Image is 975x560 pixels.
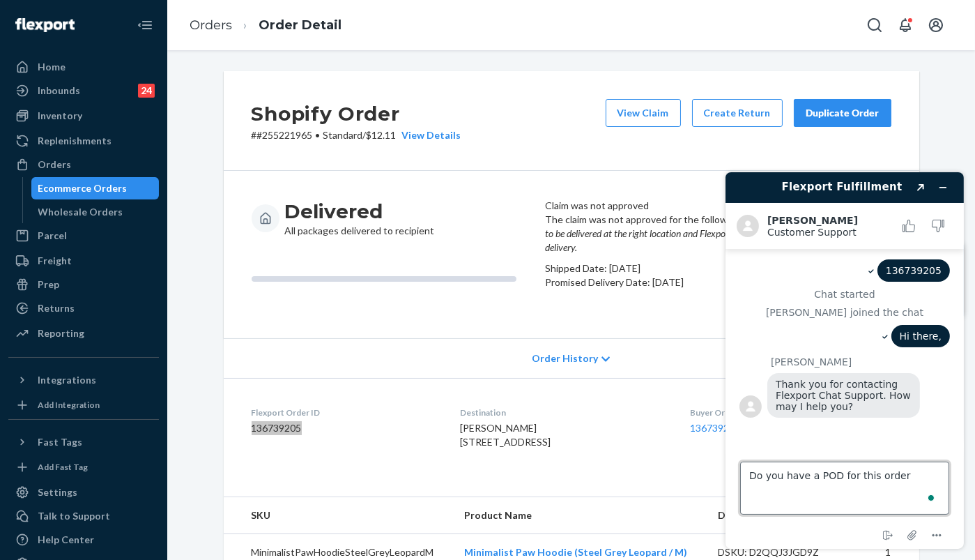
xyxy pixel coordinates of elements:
[38,435,82,449] div: Fast Tags
[38,181,128,195] div: Ecommerce Orders
[38,509,110,523] div: Talk to Support
[138,84,155,98] div: 24
[38,301,75,315] div: Returns
[8,225,159,247] a: Parcel
[8,459,159,476] a: Add Fast Tag
[38,254,72,268] div: Freight
[38,278,59,292] div: Prep
[15,18,75,32] img: Flexport logo
[8,431,159,453] button: Fast Tags
[690,407,891,418] dt: Buyer Order Tracking
[38,326,84,340] div: Reporting
[8,80,159,102] a: Inbounds24
[38,533,94,547] div: Help Center
[545,213,891,255] p: The claim was not approved for the following reason:
[690,422,740,434] a: 136739205
[8,297,159,319] a: Returns
[38,109,82,123] div: Inventory
[252,421,438,435] dd: 136739205
[8,130,159,152] a: Replenishments
[285,199,435,238] div: All packages delivered to recipient
[545,262,891,275] p: Shipped Date: [DATE]
[545,275,891,289] p: Promised Delivery Date: [DATE]
[545,199,891,213] header: Claim was not approved
[38,134,112,148] div: Replenishments
[38,399,100,411] div: Add Integration
[861,11,889,39] button: Open Search Box
[252,407,438,418] dt: Flexport Order ID
[31,201,160,223] a: Wholesale Orders
[38,461,88,473] div: Add Fast Tag
[178,5,353,46] ol: breadcrumbs
[8,273,159,296] a: Prep
[38,158,71,172] div: Orders
[31,10,59,22] span: Chat
[707,497,860,534] th: Details
[545,213,884,253] em: The package was confirmed to be delivered at the right location and Flexport isn't liable for ite...
[453,497,707,534] th: Product Name
[8,105,159,127] a: Inventory
[252,128,461,142] p: # #255221965 / $12.11
[8,56,159,78] a: Home
[8,505,159,527] button: Talk to Support
[8,369,159,391] button: Integrations
[460,422,551,448] span: [PERSON_NAME] [STREET_ADDRESS]
[190,17,232,33] a: Orders
[8,250,159,272] a: Freight
[460,407,668,418] dt: Destination
[464,546,687,558] a: Minimalist Paw Hoodie (Steel Grey Leopard / M)
[38,205,123,219] div: Wholesale Orders
[8,397,159,414] a: Add Integration
[891,11,919,39] button: Open notifications
[316,129,321,141] span: •
[38,60,66,74] div: Home
[692,99,783,127] button: Create Return
[8,529,159,551] a: Help Center
[259,17,341,33] a: Order Detail
[38,485,77,499] div: Settings
[252,99,461,128] h2: Shopify Order
[38,229,67,243] div: Parcel
[8,481,159,504] a: Settings
[38,373,96,387] div: Integrations
[323,129,363,141] span: Standard
[31,177,160,199] a: Ecommerce Orders
[8,153,159,176] a: Orders
[131,11,159,39] button: Close Navigation
[794,99,891,127] button: Duplicate Order
[224,497,453,534] th: SKU
[532,351,598,365] span: Order History
[397,128,461,142] button: View Details
[606,99,681,127] button: View Claim
[806,106,880,120] div: Duplicate Order
[714,161,975,560] iframe: To enrich screen reader interactions, please activate Accessibility in Grammarly extension settings
[38,84,80,98] div: Inbounds
[8,322,159,345] a: Reporting
[922,11,950,39] button: Open account menu
[285,199,435,224] h3: Delivered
